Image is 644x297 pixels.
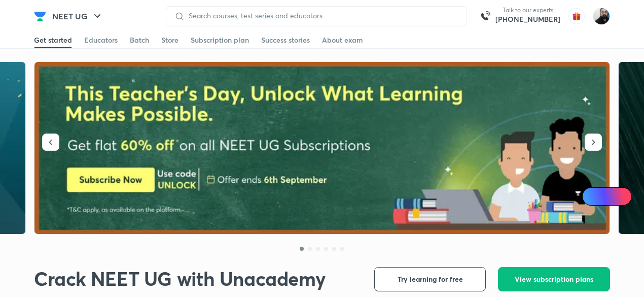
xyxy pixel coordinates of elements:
div: Subscription plan [191,35,249,45]
span: View subscription plans [515,274,593,284]
div: Success stories [261,35,310,45]
a: [PHONE_NUMBER] [495,14,560,24]
button: Try learning for free [374,267,486,291]
div: Educators [84,35,118,45]
button: View subscription plans [498,267,610,291]
img: call-us [475,6,495,26]
a: Get started [34,32,72,48]
span: Ai Doubts [599,192,626,201]
p: Talk to our experts [495,6,560,14]
span: Try learning for free [398,274,463,284]
img: Icon [588,192,596,201]
img: Company Logo [34,10,46,22]
a: Batch [130,32,149,48]
img: avatar [568,8,585,24]
a: Educators [84,32,118,48]
h1: Crack NEET UG with Unacademy [34,267,325,290]
a: Ai Doubts [582,187,632,206]
div: Store [161,35,178,45]
div: About exam [322,35,363,45]
a: Store [161,32,178,48]
a: About exam [322,32,363,48]
a: Subscription plan [191,32,249,48]
input: Search courses, test series and educators [185,12,458,20]
img: Sumit Kumar Agrawal [593,8,610,25]
div: Get started [34,35,72,45]
div: Batch [130,35,149,45]
a: Success stories [261,32,310,48]
button: NEET UG [46,6,110,26]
